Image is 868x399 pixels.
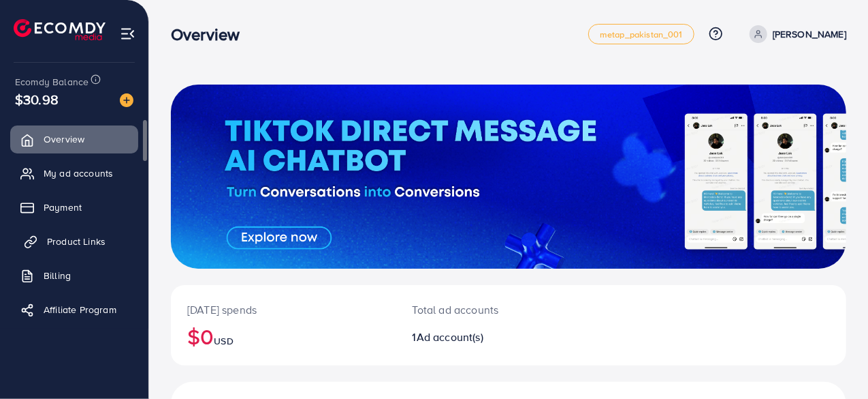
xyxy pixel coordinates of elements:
[187,301,380,318] p: [DATE] spends
[10,194,138,221] a: Payment
[44,201,82,214] span: Payment
[600,30,683,39] span: metap_pakistan_001
[810,338,858,389] iframe: Chat
[44,269,71,282] span: Billing
[187,323,380,349] h2: $0
[10,262,138,289] a: Billing
[44,166,113,180] span: My ad accounts
[214,334,233,348] span: USD
[773,26,846,42] p: [PERSON_NAME]
[47,235,106,248] span: Product Links
[588,24,694,44] a: metap_pakistan_001
[744,25,846,43] a: [PERSON_NAME]
[171,25,251,44] h3: Overview
[10,125,138,153] a: Overview
[413,301,549,318] p: Total ad accounts
[44,132,84,146] span: Overview
[120,26,135,42] img: menu
[10,228,138,255] a: Product Links
[44,303,116,316] span: Affiliate Program
[15,75,89,89] span: Ecomdy Balance
[10,296,138,323] a: Affiliate Program
[14,19,106,40] img: logo
[120,93,133,107] img: image
[417,329,483,344] span: Ad account(s)
[413,331,549,344] h2: 1
[15,89,59,109] span: $30.98
[10,160,138,187] a: My ad accounts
